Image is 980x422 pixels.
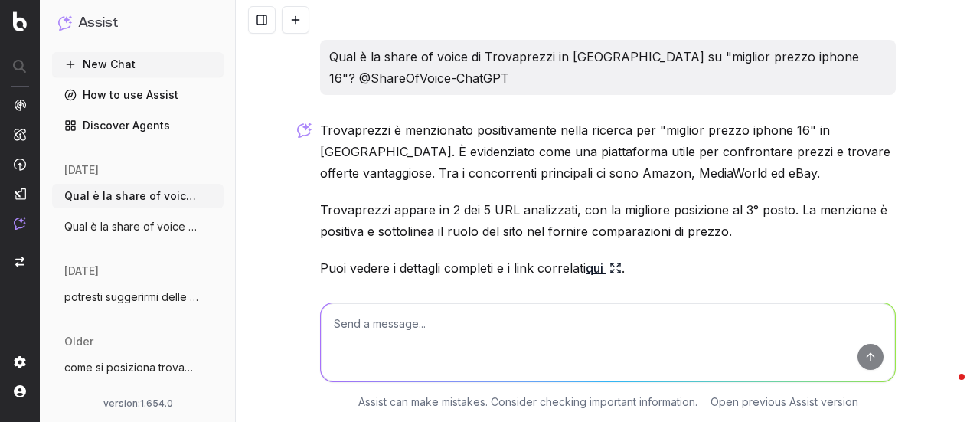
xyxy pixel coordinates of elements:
img: Activation [14,158,26,171]
span: [DATE] [64,263,99,279]
span: potresti suggerirmi delle domande associ [64,290,199,305]
a: Discover Agents [52,113,224,138]
span: [DATE] [64,162,99,178]
iframe: Intercom live chat [928,370,965,407]
img: Intelligence [14,128,26,141]
img: Studio [14,188,26,200]
button: Qual è la share of voice di Trovaprezzi [52,214,224,239]
button: Assist [58,12,217,34]
a: How to use Assist [52,83,224,107]
button: come si posiziona trovaprezzi su "iphone [52,355,224,380]
a: qui [586,257,622,279]
span: Qual è la share of voice di Trovaprezzi [64,219,199,234]
button: New Chat [52,52,224,77]
a: Open previous Assist version [710,394,858,410]
span: Qual è la share of voice di Trovaprezzi [64,188,199,204]
p: Qual è la share of voice di Trovaprezzi in [GEOGRAPHIC_DATA] su "miglior prezzo iphone 16"? @Shar... [329,46,887,89]
div: version: 1.654.0 [58,397,217,410]
span: @KeywordsSuggestions vorrei le top keywo [64,391,199,406]
p: Assist can make mistakes. Consider checking important information. [358,394,697,410]
img: Botify logo [13,11,27,31]
button: Qual è la share of voice di Trovaprezzi [52,184,224,208]
img: Switch project [15,257,24,267]
img: My account [14,385,26,397]
h1: Assist [78,12,118,34]
p: Puoi vedere i dettagli completi e i link correlati . [320,257,896,279]
button: potresti suggerirmi delle domande associ [52,285,224,309]
img: Analytics [14,99,26,111]
p: Trovaprezzi appare in 2 dei 5 URL analizzati, con la migliore posizione al 3° posto. La menzione ... [320,199,896,242]
img: Assist [58,15,72,30]
span: come si posiziona trovaprezzi su "iphone [64,360,199,375]
span: older [64,334,93,349]
button: @KeywordsSuggestions vorrei le top keywo [52,386,224,411]
img: Botify assist logo [297,123,312,138]
img: Setting [14,356,26,368]
p: Trovaprezzi è menzionato positivamente nella ricerca per "miglior prezzo iphone 16" in [GEOGRAPHI... [320,119,896,184]
img: Assist [14,217,26,230]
